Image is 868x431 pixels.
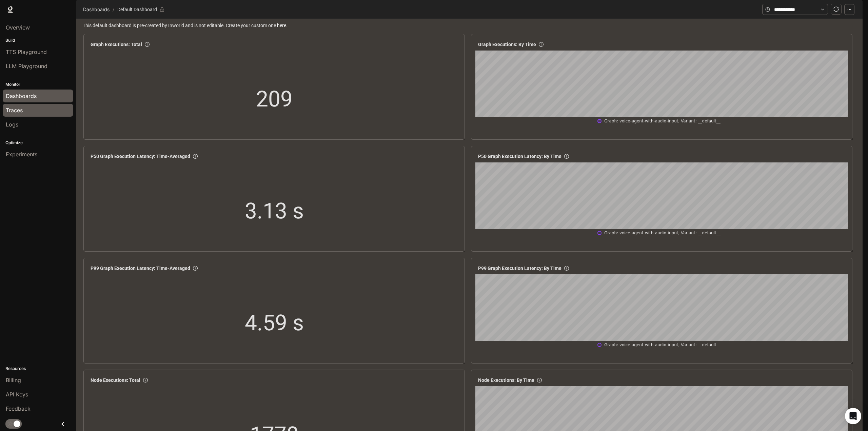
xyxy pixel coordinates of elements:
[91,265,190,272] span: P99 Graph Execution Latency: Time-Averaged
[833,6,839,12] span: sync
[537,378,542,383] span: info-circle
[145,42,150,47] span: info-circle
[91,376,140,384] span: Node Executions: Total
[604,118,720,124] div: Graph: voice-agent-with-audio-input, Variant: __default__
[193,266,198,271] span: info-circle
[564,154,569,159] span: info-circle
[478,265,561,272] span: P99 Graph Execution Latency: By Time
[604,342,720,348] div: Graph: voice-agent-with-audio-input, Variant: __default__
[478,41,536,48] span: Graph Executions: By Time
[143,378,148,383] span: info-circle
[245,306,304,340] span: 4.59 s
[256,82,293,117] span: 209
[91,153,190,160] span: P50 Graph Execution Latency: Time-Averaged
[478,153,561,160] span: P50 Graph Execution Latency: By Time
[845,408,861,424] div: Open Intercom Messenger
[245,194,304,229] span: 3.13 s
[113,6,115,13] span: /
[539,42,544,47] span: info-circle
[83,5,110,14] span: Dashboards
[83,22,857,29] span: This default dashboard is pre-created by Inworld and is not editable. Create your custom one .
[277,23,286,28] a: here
[91,41,142,48] span: Graph Executions: Total
[478,376,534,384] span: Node Executions: By Time
[193,154,198,159] span: info-circle
[604,230,720,236] div: Graph: voice-agent-with-audio-input, Variant: __default__
[116,3,158,16] article: Default Dashboard
[564,266,569,271] span: info-circle
[81,5,111,14] button: Dashboards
